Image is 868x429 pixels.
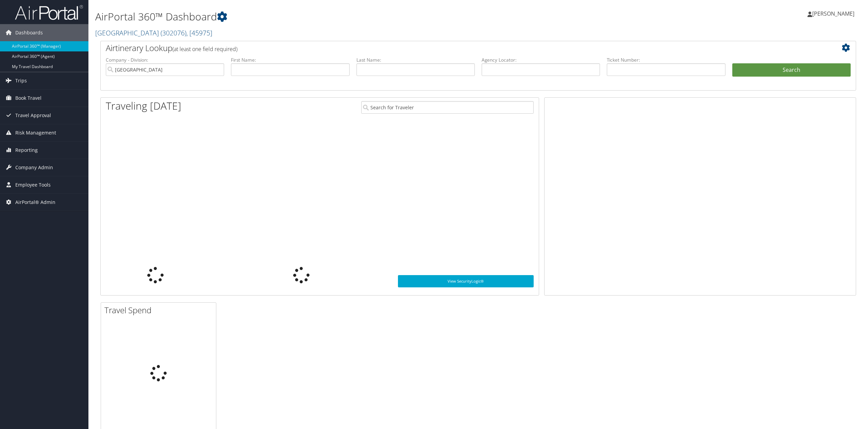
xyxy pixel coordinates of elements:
[15,90,41,107] span: Book Travel
[15,124,56,141] span: Risk Management
[482,57,600,63] label: Agency Locator:
[361,101,534,114] input: Search for Traveler
[15,142,38,159] span: Reporting
[398,275,534,287] a: View SecurityLogic®
[95,28,212,37] a: [GEOGRAPHIC_DATA]
[161,28,186,37] span: ( 302076 )
[95,10,606,24] h1: AirPortal 360™ Dashboard
[231,57,349,63] label: First Name:
[186,28,212,37] span: , [ 45975 ]
[15,4,83,20] img: airportal-logo.png
[106,99,181,113] h1: Traveling [DATE]
[106,42,788,54] h2: Airtinerary Lookup
[15,72,27,89] span: Trips
[106,57,224,63] label: Company - Division:
[15,107,51,124] span: Travel Approval
[732,63,851,77] button: Search
[356,57,475,63] label: Last Name:
[15,176,51,193] span: Employee Tools
[812,10,854,17] span: [PERSON_NAME]
[15,159,53,176] span: Company Admin
[15,194,55,211] span: AirPortal® Admin
[172,45,237,53] span: (at least one field required)
[104,304,216,316] h2: Travel Spend
[607,57,725,63] label: Ticket Number:
[15,24,43,41] span: Dashboards
[807,3,861,24] a: [PERSON_NAME]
